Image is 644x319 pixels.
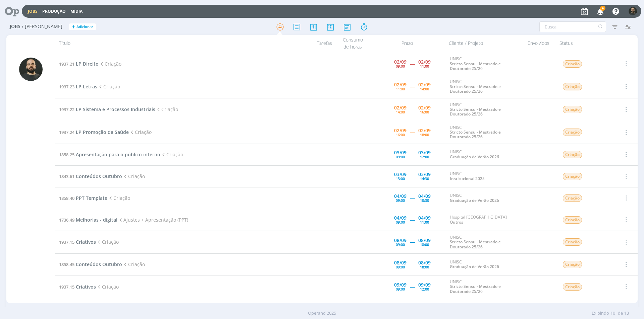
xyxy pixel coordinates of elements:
div: 13:00 [396,177,405,180]
img: P [629,7,637,15]
div: 08/09 [394,238,407,243]
span: ----- [410,261,415,267]
div: Tarefas [296,35,336,51]
div: 02/09 [394,60,407,64]
a: 1736.49Melhorias - digital [59,217,117,223]
div: Prazo [370,35,445,51]
a: 1937.22LP Sistema e Processos Industriais [59,106,155,112]
a: 1937.21LP Direito [59,61,99,67]
span: Apresentação para o público interno [76,151,160,158]
a: Stricto Sensu - Mestrado e Doutorado 25/26 [450,84,501,94]
a: 1858.45Conteúdos Outubro [59,261,122,267]
div: 18:00 [420,133,429,137]
span: Criação [563,261,582,268]
span: ----- [410,173,415,179]
div: UNISC [450,171,519,181]
div: UNISC [450,57,519,71]
a: 1858.25Apresentação para o público interno [59,151,160,158]
span: PPT Template [76,195,107,201]
div: Hospital [GEOGRAPHIC_DATA] [450,215,519,225]
a: 1843.61Conteúdos Outubro [59,173,122,179]
span: Criação [122,173,145,179]
button: +Adicionar [69,23,96,30]
span: 1937.15 [59,284,74,290]
div: UNISC [450,79,519,94]
span: 1937.22 [59,106,74,112]
div: 11:00 [420,64,429,68]
img: P [19,58,43,81]
a: Stricto Sensu - Mestrado e Doutorado 25/26 [450,129,501,140]
span: Criativos [76,284,96,290]
span: 1937.15 [59,239,74,245]
span: ----- [410,151,415,158]
div: Título [55,35,296,51]
span: ----- [410,106,415,112]
div: 02/09 [394,82,407,87]
span: LP Promoção da Saúde [76,129,129,135]
span: Criação [563,129,582,136]
span: ----- [410,195,415,201]
a: 1937.24LP Promoção da Saúde [59,129,129,135]
span: LP Direito [76,61,99,67]
div: 09:00 [396,287,405,291]
span: Criação [96,239,119,245]
div: 09:00 [396,265,405,269]
span: 10 [610,310,615,317]
div: 02/09 [418,128,431,133]
div: 09:00 [396,220,405,224]
span: Conteúdos Outubro [76,261,122,267]
span: 13 [624,310,629,317]
div: Cliente / Projeto [445,35,522,51]
a: Stricto Sensu - Mestrado e Doutorado 25/26 [450,239,501,249]
a: Graduação de Verão 2026 [450,264,499,269]
a: Produção [42,8,66,14]
span: 1937.23 [59,84,74,90]
span: Criação [155,106,178,112]
span: Criação [563,60,582,68]
a: Institucional 2025 [450,176,485,181]
div: 16:00 [396,133,405,137]
a: Stricto Sensu - Mestrado e Doutorado 25/26 [450,61,501,71]
span: Criação [96,284,119,290]
a: Outros [450,219,463,225]
div: Status [555,35,612,51]
div: 14:00 [396,110,405,114]
span: Criação [563,173,582,180]
div: 08/09 [418,260,431,265]
div: 12:00 [420,287,429,291]
div: 02/09 [394,128,407,133]
span: 1937.21 [59,61,74,67]
a: Graduação de Verão 2026 [450,197,499,203]
a: 1937.15Criativos [59,284,96,290]
div: 03/09 [418,172,431,177]
span: Adicionar [76,25,93,29]
span: Criação [563,194,582,202]
span: ----- [410,129,415,135]
div: 11:00 [420,220,429,224]
button: P [628,5,637,17]
span: ----- [410,217,415,223]
a: 1937.23LP Letras [59,83,97,90]
span: 1858.40 [59,195,74,201]
span: LP Letras [76,83,97,90]
div: UNISC [450,260,519,269]
span: + [72,23,75,30]
span: Criação [129,129,152,135]
span: 1937.24 [59,129,74,135]
span: ----- [410,83,415,90]
button: Jobs [26,9,40,14]
span: ----- [410,284,415,290]
button: Produção [40,9,68,14]
div: 16:00 [420,110,429,114]
span: 1736.49 [59,217,74,223]
span: 1858.25 [59,152,74,158]
div: 03/09 [394,172,407,177]
span: 1843.61 [59,173,74,179]
span: Criação [563,83,582,90]
span: ----- [410,239,415,245]
div: 03/09 [418,150,431,155]
div: 14:30 [420,177,429,180]
div: 09:00 [396,155,405,159]
button: Mídia [68,9,85,14]
div: UNISC [450,102,519,117]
